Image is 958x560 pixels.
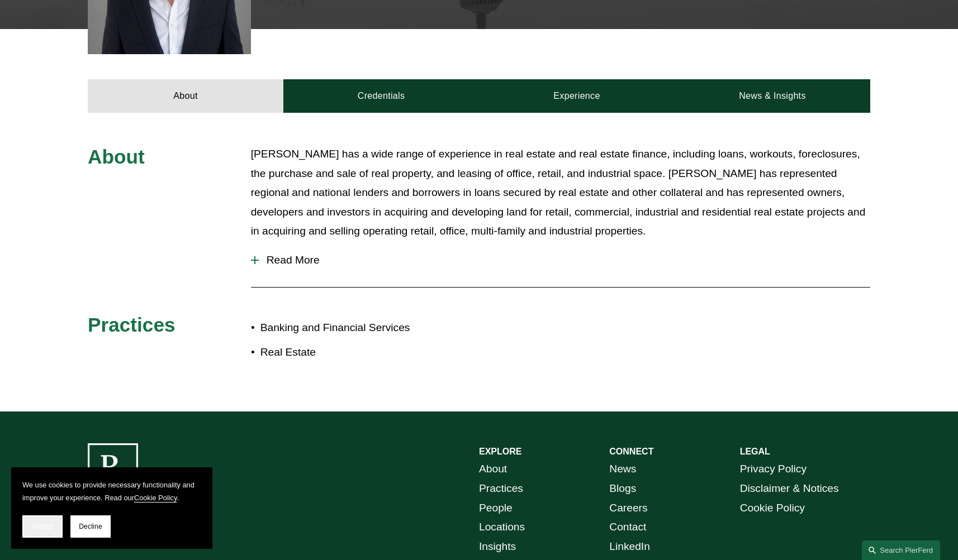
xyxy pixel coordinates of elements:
[251,246,870,275] button: Read More
[22,515,63,538] button: Accept
[609,499,647,518] a: Careers
[740,447,770,456] strong: LEGAL
[609,479,636,499] a: Blogs
[740,499,805,518] a: Cookie Policy
[283,79,479,113] a: Credentials
[675,79,870,113] a: News & Insights
[70,515,111,538] button: Decline
[260,318,479,338] p: Banking and Financial Services
[609,537,650,557] a: LinkedIn
[88,146,145,167] span: About
[11,467,212,549] section: Cookie banner
[740,460,807,479] a: Privacy Policy
[251,145,870,241] p: [PERSON_NAME] has a wide range of experience in real estate and real estate finance, including lo...
[88,314,176,336] span: Practices
[609,460,636,479] a: News
[79,523,102,530] span: Decline
[609,518,646,537] a: Contact
[479,518,525,537] a: Locations
[479,79,675,113] a: Experience
[479,460,507,479] a: About
[134,494,177,502] a: Cookie Policy
[22,478,201,504] p: We use cookies to provide necessary functionality and improve your experience. Read our .
[88,79,283,113] a: About
[479,537,516,557] a: Insights
[862,540,940,560] a: Search this site
[609,447,653,456] strong: CONNECT
[260,343,479,362] p: Real Estate
[479,447,521,456] strong: EXPLORE
[740,479,839,499] a: Disclaimer & Notices
[479,499,513,518] a: People
[32,523,53,530] span: Accept
[259,254,870,266] span: Read More
[479,479,523,499] a: Practices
